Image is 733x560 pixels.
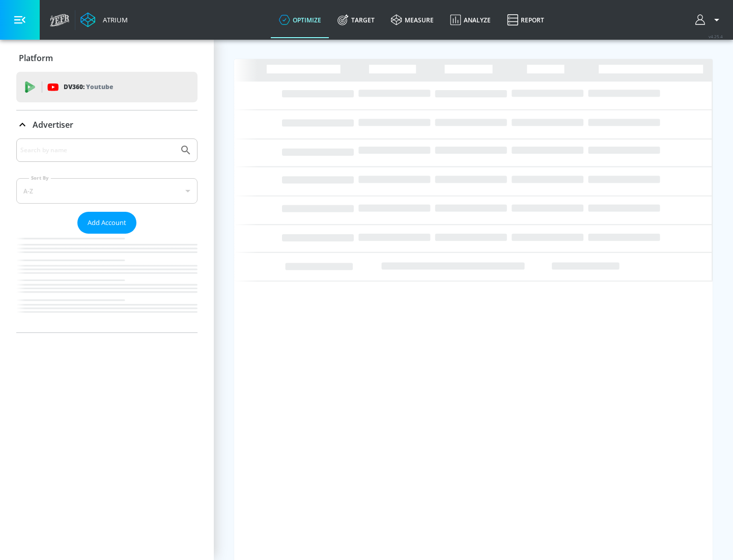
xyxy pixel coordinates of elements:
a: Atrium [80,12,128,27]
button: Add Account [77,212,136,234]
div: Advertiser [16,110,198,139]
div: Atrium [99,15,128,24]
label: Sort By [29,175,51,181]
a: Target [329,2,383,38]
p: Advertiser [33,119,73,130]
a: Analyze [442,2,499,38]
div: Platform [16,44,198,72]
span: Add Account [88,217,126,229]
a: optimize [271,2,329,38]
nav: list of Advertiser [16,234,198,332]
span: v 4.25.4 [709,34,723,39]
p: DV360: [64,81,113,93]
a: measure [383,2,442,38]
p: Youtube [86,81,113,92]
p: Platform [19,52,53,64]
a: Report [499,2,552,38]
div: DV360: Youtube [16,72,198,102]
div: Advertiser [16,138,198,332]
input: Search by name [20,144,175,157]
div: A-Z [16,178,198,204]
